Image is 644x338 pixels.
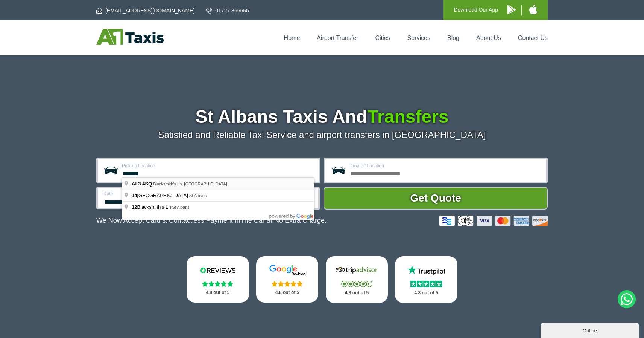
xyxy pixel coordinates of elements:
[132,181,152,187] span: AL3 4SQ
[395,256,457,303] a: Trustpilot Stars 4.8 out of 5
[153,182,227,186] span: Blacksmith's Ln, [GEOGRAPHIC_DATA]
[96,217,327,225] p: We Now Accept Card & Contactless Payment In
[240,217,327,224] span: The Car at No Extra Charge.
[404,265,449,276] img: Trustpilot
[476,35,501,41] a: About Us
[265,265,310,276] img: Google
[202,281,233,287] img: Stars
[122,164,314,168] label: Pick-up Location
[334,288,380,298] p: 4.8 out of 5
[439,216,548,226] img: Credit And Debit Cards
[189,193,207,198] span: St Albans
[284,35,300,41] a: Home
[195,288,241,297] p: 4.8 out of 5
[454,5,498,15] p: Download Our App
[96,7,194,14] a: [EMAIL_ADDRESS][DOMAIN_NAME]
[272,281,303,287] img: Stars
[447,35,459,41] a: Blog
[341,281,372,287] img: Stars
[407,35,430,41] a: Services
[375,35,390,41] a: Cities
[317,35,358,41] a: Airport Transfer
[132,193,137,198] span: 14
[195,265,240,276] img: Reviews.io
[264,288,310,297] p: 4.8 out of 5
[334,265,379,276] img: Tripadvisor
[96,29,164,45] img: A1 Taxis St Albans LTD
[187,256,249,303] a: Reviews.io Stars 4.8 out of 5
[541,321,640,338] iframe: chat widget
[518,35,548,41] a: Contact Us
[403,288,449,298] p: 4.8 out of 5
[96,108,548,126] h1: St Albans Taxis And
[96,130,548,140] p: Satisfied and Reliable Taxi Service and airport transfers in [GEOGRAPHIC_DATA]
[132,193,189,198] span: [GEOGRAPHIC_DATA]
[507,5,516,14] img: A1 Taxis Android App
[132,204,137,210] span: 12
[172,205,189,210] span: St Albans
[103,191,200,196] label: Date
[367,107,448,127] span: Transfers
[132,204,172,210] span: Blacksmith's Ln
[326,256,388,303] a: Tripadvisor Stars 4.8 out of 5
[349,164,542,168] label: Drop-off Location
[256,256,319,303] a: Google Stars 4.8 out of 5
[529,5,537,14] img: A1 Taxis iPhone App
[324,187,548,210] button: Get Quote
[206,7,249,14] a: 01727 866666
[410,281,442,287] img: Stars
